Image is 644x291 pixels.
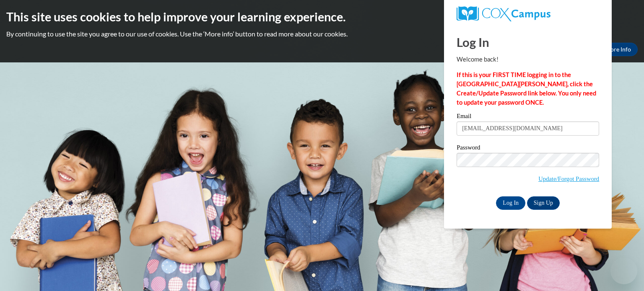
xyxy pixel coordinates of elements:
[6,29,638,39] p: By continuing to use the site you agree to our use of cookies. Use the ‘More info’ button to read...
[610,258,637,284] iframe: Button to launch messaging window
[457,6,599,21] a: COX Campus
[496,196,525,210] input: Log In
[457,55,599,64] p: Welcome back!
[6,8,638,25] h2: This site uses cookies to help improve your learning experience.
[457,113,599,121] label: Email
[457,6,551,21] img: COX Campus
[457,71,596,106] strong: If this is your FIRST TIME logging in to the [GEOGRAPHIC_DATA][PERSON_NAME], click the Create/Upd...
[527,196,560,210] a: Sign Up
[457,144,599,153] label: Password
[538,175,599,182] a: Update/Forgot Password
[598,43,638,56] a: More Info
[457,33,599,51] h1: Log In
